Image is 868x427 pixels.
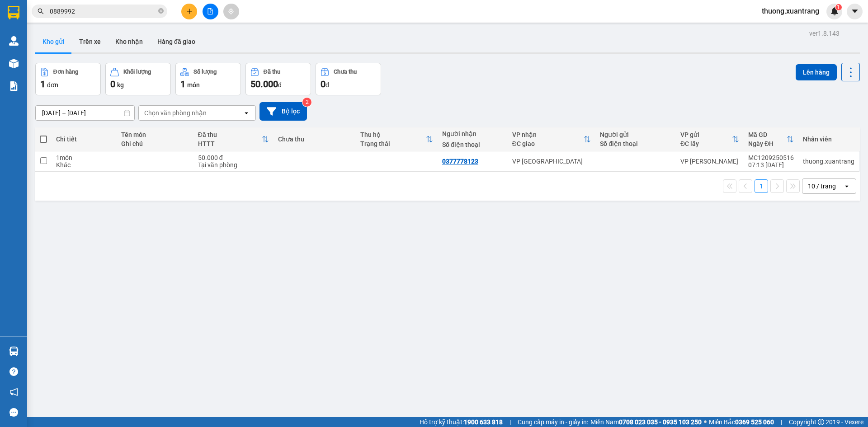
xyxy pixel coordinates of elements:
span: question-circle [9,367,18,376]
span: notification [9,388,18,396]
th: Toggle SortBy [193,127,274,151]
span: message [9,408,18,417]
button: aim [223,4,239,19]
th: Toggle SortBy [676,127,744,151]
div: 1 món [56,154,112,161]
button: Hàng đã giao [150,31,203,52]
span: món [187,81,200,89]
div: Trạng thái [360,140,426,147]
span: search [38,8,44,14]
span: close-circle [158,8,164,14]
div: VP gửi [680,131,732,138]
th: Toggle SortBy [744,127,798,151]
div: Chưa thu [334,69,357,75]
div: Ghi chú [121,140,189,147]
strong: 0369 525 060 [735,418,774,426]
span: 1 [40,79,45,89]
div: Tại văn phòng [198,161,269,169]
button: file-add [203,4,218,19]
div: VP nhận [512,131,584,138]
strong: 0708 023 035 - 0935 103 250 [619,418,702,426]
img: icon-new-feature [830,7,839,15]
button: Khối lượng0kg [105,63,171,95]
img: warehouse-icon [9,347,19,356]
button: Đã thu50.000đ [245,63,311,95]
div: Chưa thu [278,136,351,143]
div: 10 / trang [808,182,836,191]
img: logo-vxr [8,6,19,19]
span: | [781,417,782,427]
div: Mã GD [748,131,787,138]
button: Trên xe [72,31,108,52]
span: đ [278,81,282,89]
button: Chưa thu0đ [316,63,381,95]
span: close-circle [158,7,164,16]
div: VP [GEOGRAPHIC_DATA] [512,158,591,165]
div: 50.000 đ [198,154,269,161]
div: VP [PERSON_NAME] [680,158,739,165]
sup: 2 [302,98,311,107]
th: Toggle SortBy [356,127,438,151]
svg: open [843,183,850,190]
span: Miền Bắc [709,417,774,427]
span: copyright [818,419,824,425]
div: Chi tiết [56,136,112,143]
button: Kho nhận [108,31,150,52]
img: solution-icon [9,81,19,91]
button: plus [181,4,197,19]
div: Đã thu [198,131,262,138]
div: Ngày ĐH [748,140,787,147]
button: Đơn hàng1đơn [35,63,101,95]
button: 1 [755,179,768,193]
div: Khối lượng [123,69,151,75]
img: warehouse-icon [9,59,19,68]
div: 0377778123 [442,158,478,165]
span: đ [325,81,329,89]
div: Tên món [121,131,189,138]
span: | [509,417,511,427]
button: Lên hàng [796,64,837,80]
span: 50.000 [250,79,278,89]
span: 1 [837,4,840,10]
span: Hỗ trợ kỹ thuật: [420,417,503,427]
div: Đơn hàng [53,69,78,75]
span: Miền Nam [590,417,702,427]
div: ĐC lấy [680,140,732,147]
div: thuong.xuantrang [803,158,854,165]
span: Cung cấp máy in - giấy in: [518,417,588,427]
div: Người gửi [600,131,671,138]
div: ver 1.8.143 [809,28,840,38]
div: MC1209250516 [748,154,794,161]
div: Khác [56,161,112,169]
button: Số lượng1món [175,63,241,95]
span: file-add [207,8,213,14]
div: Số điện thoại [600,140,671,147]
div: 07:13 [DATE] [748,161,794,169]
span: aim [228,8,234,14]
div: HTTT [198,140,262,147]
span: plus [186,8,193,14]
span: 0 [110,79,115,89]
button: Kho gửi [35,31,72,52]
img: warehouse-icon [9,36,19,46]
div: Nhân viên [803,136,854,143]
div: Thu hộ [360,131,426,138]
span: thuong.xuantrang [755,5,826,17]
span: ⚪️ [704,420,707,424]
div: Người nhận [442,130,503,137]
input: Tìm tên, số ĐT hoặc mã đơn [50,6,156,16]
button: caret-down [847,4,863,19]
div: Số điện thoại [442,141,503,148]
span: caret-down [851,7,859,15]
strong: 1900 633 818 [464,418,503,426]
sup: 1 [835,4,842,10]
div: Đã thu [264,69,280,75]
div: ĐC giao [512,140,584,147]
button: Bộ lọc [259,102,307,121]
span: kg [117,81,124,89]
div: Số lượng [193,69,217,75]
svg: open [243,109,250,117]
input: Select a date range. [36,106,134,120]
th: Toggle SortBy [508,127,596,151]
span: 1 [180,79,185,89]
